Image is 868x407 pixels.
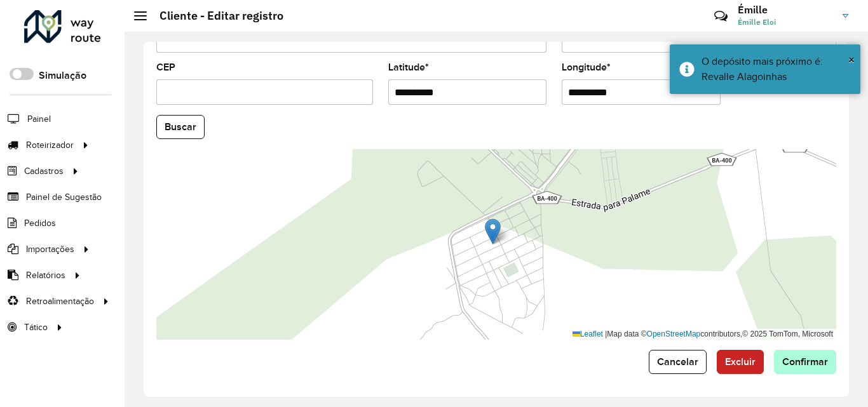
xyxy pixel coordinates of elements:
[485,218,501,244] img: Marker
[774,350,836,374] button: Confirmar
[156,115,205,139] button: Buscar
[848,50,855,69] button: Close
[702,54,851,84] div: O depósito mais próximo é: Revalle Alagoinhas
[738,17,833,28] span: Émille Eloi
[848,53,855,67] span: ×
[24,217,56,230] span: Pedidos
[27,112,51,126] span: Painel
[24,321,48,334] span: Tático
[26,138,74,152] span: Roteirizador
[738,4,833,16] h3: Émille
[562,60,611,75] label: Longitude
[26,243,74,256] span: Importações
[573,330,603,338] a: Leaflet
[657,356,698,367] span: Cancelar
[156,60,175,75] label: CEP
[782,356,828,367] span: Confirmar
[147,9,283,23] h2: Cliente - Editar registro
[605,330,607,338] span: |
[26,269,65,282] span: Relatórios
[24,164,64,178] span: Cadastros
[569,329,836,340] div: Map data © contributors,© 2025 TomTom, Microsoft
[707,3,735,30] a: Contato Rápido
[647,330,701,338] a: OpenStreetMap
[26,190,102,204] span: Painel de Sugestão
[717,350,764,374] button: Excluir
[39,68,86,83] label: Simulação
[388,60,429,75] label: Latitude
[725,356,756,367] span: Excluir
[649,350,707,374] button: Cancelar
[26,295,94,308] span: Retroalimentação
